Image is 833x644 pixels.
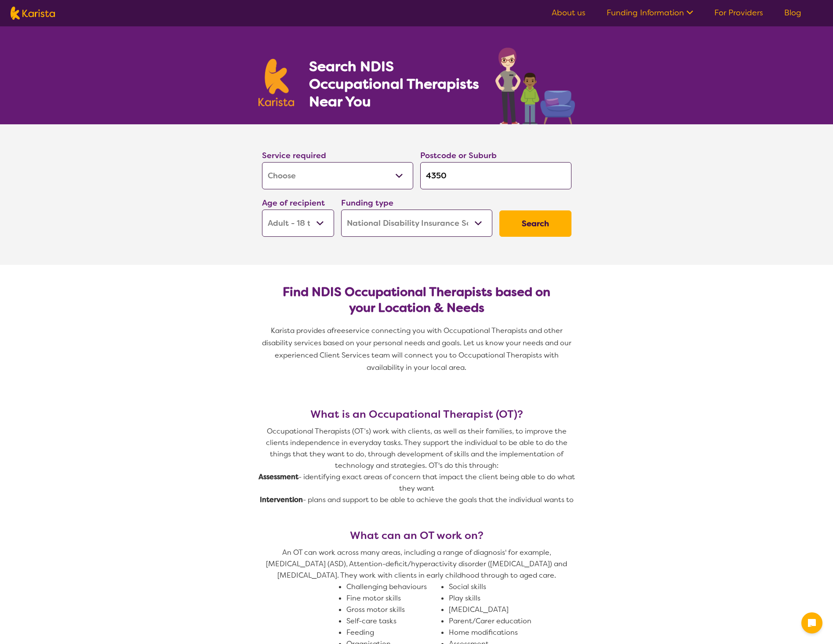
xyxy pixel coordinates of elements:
[449,627,544,638] li: Home modifications
[449,593,544,604] li: Play skills
[449,604,544,615] li: [MEDICAL_DATA]
[499,210,571,237] button: Search
[346,627,442,638] li: Feeding
[420,162,571,189] input: Type
[346,604,442,615] li: Gross motor skills
[607,7,693,18] a: Funding Information
[346,581,442,593] li: Challenging behaviours
[784,7,801,18] a: Blog
[260,495,303,504] strong: Intervention
[262,198,325,208] label: Age of recipient
[449,615,544,627] li: Parent/Carer education
[262,150,326,161] label: Service required
[258,472,298,481] strong: Assessment
[258,529,575,542] h3: What can an OT work on?
[11,7,55,20] img: Karista logo
[420,150,497,161] label: Postcode or Suburb
[346,593,442,604] li: Fine motor skills
[331,326,346,335] span: free
[346,615,442,627] li: Self-care tasks
[341,198,393,208] label: Funding type
[269,284,564,316] h2: Find NDIS Occupational Therapists based on your Location & Needs
[258,408,575,420] h3: What is an Occupational Therapist (OT)?
[258,59,295,106] img: Karista logo
[449,581,544,593] li: Social skills
[258,547,575,581] p: An OT can work across many areas, including a range of diagnosis' for example, [MEDICAL_DATA] (AS...
[495,47,575,124] img: occupational-therapy
[309,58,480,110] h1: Search NDIS Occupational Therapists Near You
[271,326,331,335] span: Karista provides a
[258,494,575,506] p: - plans and support to be able to achieve the goals that the individual wants to
[262,326,573,372] span: service connecting you with Occupational Therapists and other disability services based on your p...
[258,426,575,471] p: Occupational Therapists (OT’s) work with clients, as well as their families, to improve the clien...
[552,7,586,18] a: About us
[714,7,763,18] a: For Providers
[258,471,575,494] p: - identifying exact areas of concern that impact the client being able to do what they want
